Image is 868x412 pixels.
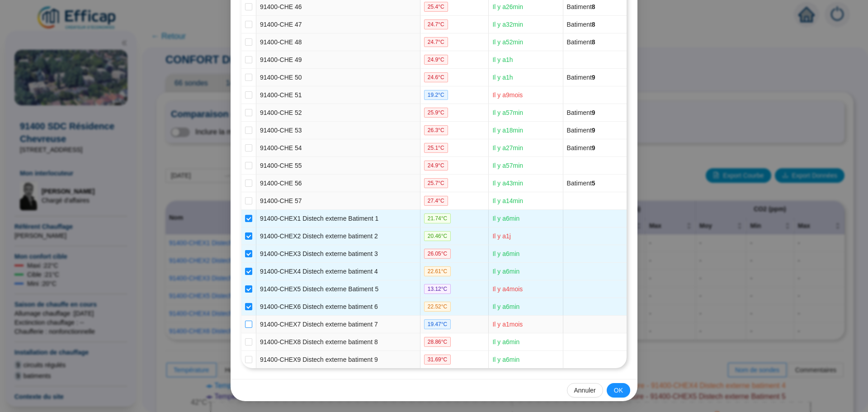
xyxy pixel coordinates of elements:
span: 25.9 °C [424,108,448,118]
span: Il y a 9 mois [492,91,523,99]
span: Batiment [567,38,595,46]
span: 21.74 °C [424,213,451,223]
span: 19.47 °C [424,319,451,329]
span: 9 [592,74,595,81]
span: Il y a 6 min [492,303,519,310]
span: Il y a 6 min [492,215,519,222]
span: 9 [592,127,595,134]
span: 5 [592,180,595,187]
td: 91400-CHE 49 [256,51,420,69]
span: 25.1 °C [424,143,448,153]
td: 91400-CHEX3 Distech externe batiment 3 [256,245,420,263]
span: Batiment [567,21,595,28]
span: Il y a 6 min [492,250,519,257]
td: 91400-CHEX7 Distech externe batiment 7 [256,316,420,333]
span: 24.7 °C [424,19,448,29]
span: Il y a 14 min [492,197,523,204]
span: Batiment [567,3,595,10]
span: Il y a 1 h [492,74,513,81]
button: OK [607,383,630,398]
span: 25.4 °C [424,2,448,12]
span: 20.46 °C [424,231,451,241]
span: 25.7 °C [424,178,448,188]
span: Annuler [574,386,596,395]
span: Il y a 57 min [492,109,523,116]
td: 91400-CHEX5 Distech externe Batiment 5 [256,280,420,298]
span: 24.6 °C [424,72,448,82]
span: Batiment [567,180,595,187]
span: 28.86 °C [424,337,451,347]
span: Batiment [567,127,595,134]
span: 8 [592,38,595,46]
td: 91400-CHE 50 [256,69,420,86]
td: 91400-CHEX9 Distech externe batiment 9 [256,351,420,368]
span: 24.7 °C [424,37,448,47]
span: OK [614,386,623,395]
td: 91400-CHE 56 [256,175,420,192]
td: 91400-CHE 57 [256,192,420,210]
span: 8 [592,21,595,28]
td: 91400-CHE 55 [256,157,420,175]
span: 22.61 °C [424,266,451,276]
td: 91400-CHEX2 Distech externe batiment 2 [256,227,420,245]
td: 91400-CHE 52 [256,104,420,122]
span: 26.3 °C [424,125,448,135]
span: Il y a 52 min [492,38,523,46]
button: Annuler [567,383,603,398]
span: 26.05 °C [424,249,451,259]
td: 91400-CHEX1 Distech externe Batiment 1 [256,210,420,227]
span: Il y a 1 h [492,56,513,63]
span: 31.69 °C [424,355,451,365]
span: Batiment [567,109,595,116]
span: 19.2 °C [424,90,448,100]
span: 13.12 °C [424,284,451,294]
td: 91400-CHE 54 [256,139,420,157]
td: 91400-CHE 48 [256,33,420,51]
span: Il y a 26 min [492,3,523,10]
span: Il y a 32 min [492,21,523,28]
td: 91400-CHE 53 [256,122,420,139]
span: Il y a 18 min [492,127,523,134]
span: 27.4 °C [424,196,448,206]
span: Il y a 6 min [492,268,519,275]
span: 8 [592,3,595,10]
td: 91400-CHEX6 Distech externe batiment 6 [256,298,420,316]
span: Il y a 57 min [492,162,523,169]
span: Il y a 4 mois [492,285,523,293]
span: 22.52 °C [424,302,451,312]
td: 91400-CHEX4 Distech externe batiment 4 [256,263,420,280]
span: Il y a 1 j [492,232,511,240]
span: Il y a 6 min [492,338,519,346]
span: Il y a 1 mois [492,321,523,328]
span: Batiment [567,144,595,152]
td: 91400-CHE 51 [256,86,420,104]
span: Il y a 27 min [492,144,523,152]
span: Il y a 43 min [492,180,523,187]
span: Batiment [567,74,595,81]
span: 24.9 °C [424,55,448,65]
td: 91400-CHE 47 [256,16,420,33]
span: 9 [592,144,595,152]
span: Il y a 6 min [492,356,519,363]
td: 91400-CHEX8 Distech externe batiment 8 [256,333,420,351]
span: 9 [592,109,595,116]
span: 24.9 °C [424,161,448,170]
